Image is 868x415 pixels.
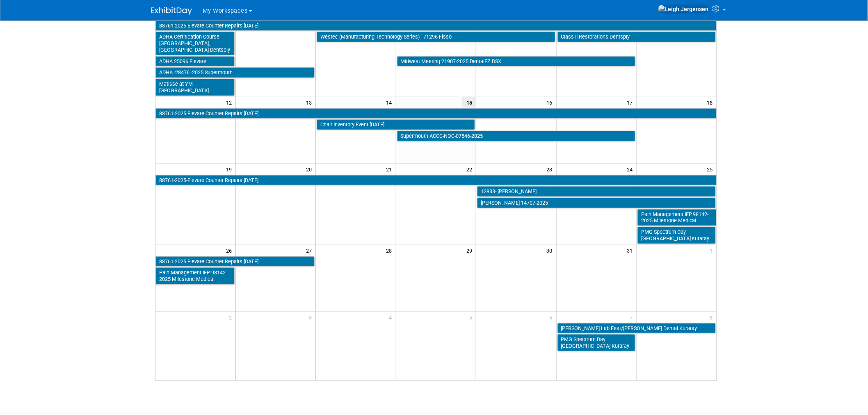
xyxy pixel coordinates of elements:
span: 25 [706,164,717,174]
span: 23 [546,164,556,174]
a: PMG Spectrum Day [GEOGRAPHIC_DATA] Kuraray [637,227,716,244]
a: 88761-2025-Elevate Counter Repairs [DATE] [155,175,717,186]
span: 28 [386,245,396,255]
span: 2 [228,312,235,322]
span: 20 [305,164,315,174]
a: PMG Spectrum Day [GEOGRAPHIC_DATA] Kuraray [557,334,635,351]
a: Pain Management IEP 98142-2025 Milestone Medical [637,209,717,226]
a: Supermouth ACCC-NOC-07546-2025 [397,131,635,141]
span: 13 [305,97,315,107]
span: 18 [706,97,717,107]
span: 5 [468,312,476,322]
a: Westec (Manufacturing Technology Series) - 71296 Fisso [317,32,555,42]
a: [PERSON_NAME] Lab Fest/[PERSON_NAME] Dental Kuraray [557,323,716,334]
a: ADHA -28476 -2025 Supermouth [155,67,315,78]
a: Chair Inventory Event [DATE] [317,119,475,130]
span: 30 [546,245,556,255]
span: 29 [466,245,476,255]
span: 14 [386,97,396,107]
a: ADHA Certification Course [GEOGRAPHIC_DATA], [GEOGRAPHIC_DATA] Dentsply [155,32,235,55]
a: ADHA 25096 Elevate [155,56,235,67]
span: 1 [709,245,717,255]
a: Matisse at YM [GEOGRAPHIC_DATA] [155,79,235,96]
span: 19 [225,164,235,174]
a: 88761-2025-Elevate Counter Repairs [DATE] [155,108,717,119]
a: 88761-2025-Elevate Counter Repairs [DATE] [155,21,717,31]
a: Midwest Meeting 21907-2025 DentalEZ DSX [397,56,635,67]
span: 6 [549,312,556,322]
span: 21 [386,164,396,174]
a: [PERSON_NAME] 14707-2025 [477,198,716,208]
a: 88761-2025-Elevate Counter Repairs [DATE] [155,256,315,267]
span: 3 [308,312,315,322]
span: 27 [305,245,315,255]
img: ExhibitDay [151,7,192,15]
span: 8 [709,312,717,322]
span: 15 [462,97,476,107]
span: My Workspaces [203,7,248,14]
a: Pain Management IEP 98142-2025 Milestone Medical [155,267,235,284]
a: 12833- [PERSON_NAME] [477,186,716,197]
span: 7 [629,312,636,322]
span: 22 [466,164,476,174]
img: Leigh Jergensen [658,5,709,14]
span: 12 [225,97,235,107]
span: 4 [388,312,396,322]
span: 26 [225,245,235,255]
span: 17 [626,97,636,107]
span: 31 [626,245,636,255]
a: Class II Restorations Dentsply [557,32,716,42]
span: 16 [546,97,556,107]
span: 24 [626,164,636,174]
